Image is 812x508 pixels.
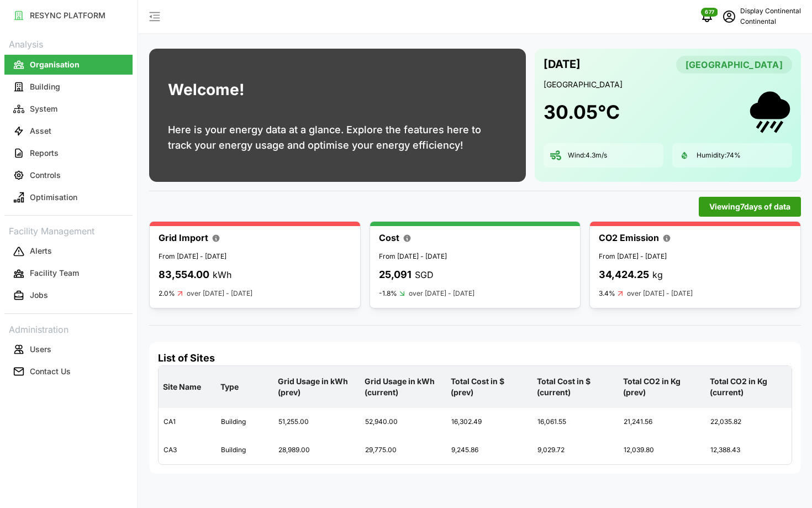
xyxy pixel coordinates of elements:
button: Jobs [4,286,133,306]
a: Jobs [4,285,133,307]
p: Total CO2 in Kg (prev) [621,367,703,407]
p: Users [30,344,51,355]
p: Administration [4,321,133,337]
div: 52,940.00 [361,409,446,436]
a: Controls [4,164,133,186]
button: Users [4,339,133,359]
p: over [DATE] - [DATE] [187,289,252,299]
p: SGD [415,268,434,282]
p: Controls [30,170,61,181]
p: Continental [740,17,801,27]
span: Viewing 7 days of data [709,197,790,216]
p: Reports [30,148,59,159]
p: Facility Management [4,222,133,238]
a: Users [4,338,133,360]
p: Building [30,81,60,92]
a: Organisation [4,54,133,76]
a: Alerts [4,240,133,263]
button: Contact Us [4,362,133,381]
p: Site Name [161,373,214,401]
p: Grid Usage in kWh (current) [362,367,444,407]
a: Optimisation [4,186,133,208]
div: 16,302.49 [447,409,532,436]
p: Organisation [30,59,80,70]
button: RESYNC PLATFORM [4,6,133,25]
button: System [4,99,133,119]
a: System [4,98,133,120]
div: 9,245.86 [447,437,532,464]
a: Contact Us [4,360,133,383]
div: 21,241.56 [619,409,704,436]
p: Total Cost in $ (current) [535,367,616,407]
p: From [DATE] - [DATE] [379,252,572,262]
p: Analysis [4,35,133,51]
p: Cost [379,231,399,245]
p: Alerts [30,245,52,256]
p: Wind: 4.3 m/s [568,151,607,160]
p: Total Cost in $ (prev) [449,367,530,407]
span: 677 [705,8,714,16]
p: 25,091 [379,267,412,283]
p: 3.4% [599,289,615,298]
p: over [DATE] - [DATE] [627,289,693,299]
p: Optimisation [30,192,77,203]
p: [GEOGRAPHIC_DATA] [544,79,792,90]
div: 9,029.72 [533,437,618,464]
p: kWh [213,268,231,282]
p: Total CO2 in Kg (current) [708,367,789,407]
p: From [DATE] - [DATE] [599,252,792,262]
p: Here is your energy data at a glance. Explore the features here to track your energy usage and op... [168,122,507,153]
button: Controls [4,165,133,185]
p: Asset [30,125,51,137]
div: CA1 [159,409,215,436]
button: notifications [696,6,718,28]
h1: Welcome! [168,78,244,102]
div: Building [217,437,273,464]
button: Alerts [4,242,133,261]
button: Organisation [4,55,133,75]
div: CA3 [159,437,215,464]
button: Optimisation [4,187,133,207]
div: 51,255.00 [274,409,359,436]
a: Facility Team [4,263,133,285]
div: 12,039.80 [619,437,704,464]
p: Facility Team [30,268,79,279]
a: Building [4,76,133,98]
p: System [30,103,57,114]
div: 12,388.43 [706,437,791,464]
a: Reports [4,142,133,164]
button: Reports [4,143,133,163]
p: Jobs [30,290,48,301]
div: 29,775.00 [361,437,446,464]
button: Facility Team [4,264,133,284]
span: [GEOGRAPHIC_DATA] [686,56,783,73]
div: 16,061.55 [533,409,618,436]
div: Building [217,409,273,436]
p: RESYNC PLATFORM [30,10,106,21]
h4: List of Sites [158,351,792,365]
p: [DATE] [544,55,581,74]
p: over [DATE] - [DATE] [409,289,474,299]
div: 28,989.00 [274,437,359,464]
p: Display Continental [740,6,801,17]
p: Grid Usage in kWh (prev) [276,367,357,407]
button: Asset [4,121,133,141]
p: From [DATE] - [DATE] [159,252,351,262]
div: 22,035.82 [706,409,791,436]
a: RESYNC PLATFORM [4,4,133,27]
button: Viewing7days of data [699,197,801,217]
p: 2.0% [159,289,175,298]
p: Type [218,373,271,401]
h1: 30.05 °C [544,100,620,124]
p: -1.8% [379,289,397,298]
p: Grid Import [159,231,208,245]
button: schedule [718,6,740,28]
p: CO2 Emission [599,231,659,245]
p: 34,424.25 [599,267,649,283]
button: Building [4,77,133,97]
p: kg [652,268,663,282]
a: Asset [4,120,133,142]
p: Humidity: 74 % [697,151,741,160]
p: 83,554.00 [159,267,209,283]
p: Contact Us [30,366,71,377]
